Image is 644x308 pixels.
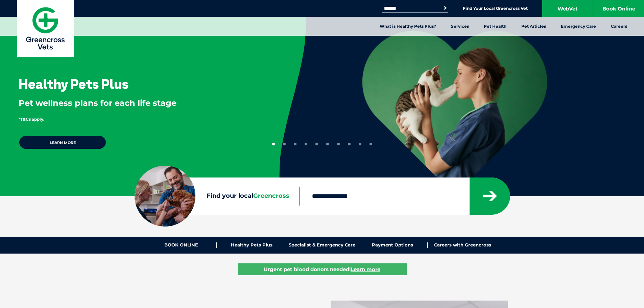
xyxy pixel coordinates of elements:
[372,17,444,36] a: What is Healthy Pets Plus?
[19,117,44,122] span: *T&Cs apply.
[19,97,257,109] p: Pet wellness plans for each life stage
[19,77,128,91] h3: Healthy Pets Plus
[357,242,428,248] a: Payment Options
[351,266,380,273] u: Learn more
[217,242,287,248] a: Healthy Pets Plus
[146,242,217,248] a: BOOK ONLINE
[359,143,361,145] button: 9 of 10
[337,143,340,145] button: 7 of 10
[283,143,286,145] button: 2 of 10
[135,191,300,201] label: Find your local
[287,242,357,248] a: Specialist & Emergency Care
[553,17,603,36] a: Emergency Care
[603,17,635,36] a: Careers
[238,263,407,275] a: Urgent pet blood donors needed!Learn more
[369,143,372,145] button: 10 of 10
[315,143,318,145] button: 5 of 10
[476,17,514,36] a: Pet Health
[348,143,351,145] button: 8 of 10
[444,17,476,36] a: Services
[326,143,329,145] button: 6 of 10
[514,17,553,36] a: Pet Articles
[305,143,307,145] button: 4 of 10
[19,135,106,149] a: Learn more
[294,143,296,145] button: 3 of 10
[442,5,449,11] button: Search
[272,143,275,145] button: 1 of 10
[428,242,498,248] a: Careers with Greencross
[463,6,528,11] a: Find Your Local Greencross Vet
[253,192,289,199] span: Greencross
